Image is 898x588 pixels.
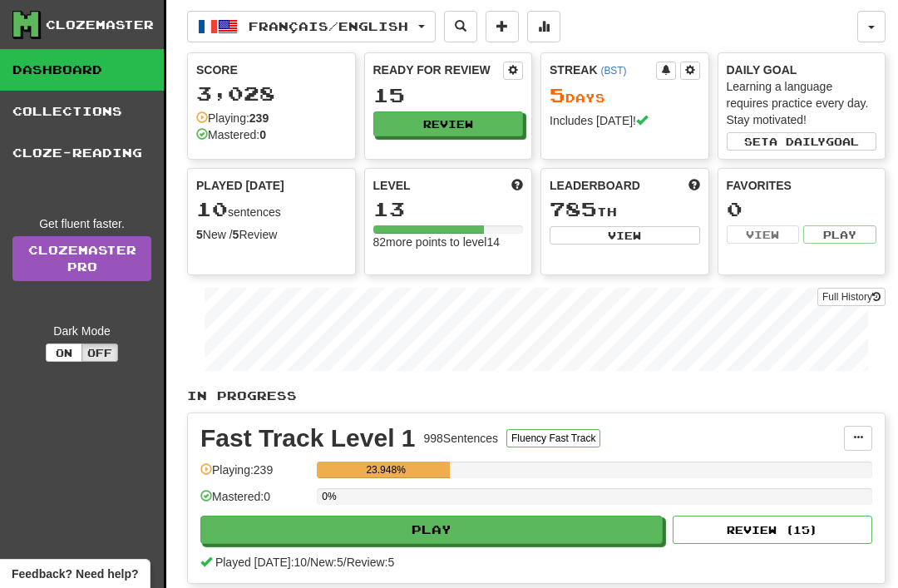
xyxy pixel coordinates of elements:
button: View [550,226,700,245]
span: 10 [196,197,228,220]
button: View [727,225,800,244]
strong: 0 [259,128,266,141]
div: New / Review [196,226,347,243]
button: Off [81,343,118,362]
div: Includes [DATE]! [550,112,700,129]
button: Play [803,225,876,244]
button: More stats [527,11,560,42]
button: Search sentences [444,11,477,42]
span: Played [DATE]: 10 [215,556,307,569]
div: Clozemaster [46,17,154,33]
div: 23.948% [322,462,450,478]
button: Full History [817,288,886,306]
span: Played [DATE] [196,177,284,194]
div: 3,028 [196,83,347,104]
span: 5 [550,83,565,106]
div: Ready for Review [373,62,504,78]
button: On [46,343,82,362]
button: Seta dailygoal [727,132,877,151]
div: sentences [196,199,347,220]
div: 0 [727,199,877,220]
div: Playing: [196,110,269,126]
button: Add sentence to collection [486,11,519,42]
span: Open feedback widget [12,566,138,582]
span: / [307,556,310,569]
button: Review [373,111,524,136]
div: th [550,199,700,220]
a: (BST) [600,65,626,77]
div: Mastered: [196,126,266,143]
div: Fast Track Level 1 [200,426,416,451]
div: Dark Mode [12,323,151,339]
div: 998 Sentences [424,430,499,447]
span: / [343,556,347,569]
button: Play [200,516,663,544]
p: In Progress [187,388,886,404]
div: Streak [550,62,656,78]
div: Playing: 239 [200,462,308,489]
div: 82 more points to level 14 [373,234,524,250]
span: 785 [550,197,597,220]
div: 15 [373,85,524,106]
span: Leaderboard [550,177,640,194]
span: New: 5 [310,556,343,569]
span: Review: 5 [347,556,395,569]
strong: 5 [233,228,239,241]
div: Daily Goal [727,62,877,78]
div: Favorites [727,177,877,194]
span: Level [373,177,411,194]
strong: 239 [249,111,269,125]
button: Français/English [187,11,436,42]
button: Review (15) [673,516,872,544]
div: Mastered: 0 [200,488,308,516]
span: This week in points, UTC [688,177,700,194]
div: Score [196,62,347,78]
div: Day s [550,85,700,106]
button: Fluency Fast Track [506,429,600,447]
div: 13 [373,199,524,220]
a: ClozemasterPro [12,236,151,281]
span: Score more points to level up [511,177,523,194]
div: Learning a language requires practice every day. Stay motivated! [727,78,877,128]
span: Français / English [249,19,408,33]
span: a daily [769,136,826,147]
strong: 5 [196,228,203,241]
div: Get fluent faster. [12,215,151,232]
